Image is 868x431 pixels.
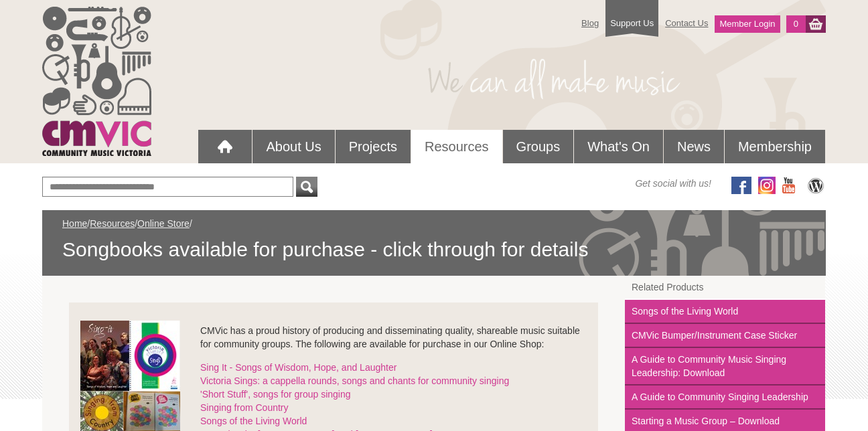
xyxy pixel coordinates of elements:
a: About Us [252,130,334,163]
a: Victoria Sings: a cappella rounds, songs and chants for community singing [200,375,509,386]
img: cmvic_logo.png [42,7,151,156]
div: / / / [62,217,806,262]
a: News [664,130,724,163]
a: Songs of the Living World [200,416,307,426]
p: CMVic has a proud history of producing and disseminating quality, shareable music suitable for co... [80,324,587,351]
a: Resources [90,218,135,229]
a: Online Store [137,218,190,229]
a: A Guide to Community Music Singing Leadership: Download [625,348,825,385]
a: Blog [575,11,605,35]
span: Get social with us! [635,177,711,190]
a: Home [62,218,87,229]
img: icon-instagram.png [758,177,776,194]
a: Projects [336,130,411,163]
span: Songbooks available for purchase - click through for details [62,237,806,262]
a: Singing from Country [200,402,289,413]
a: CMVic Bumper/Instrument Case Sticker [625,324,825,348]
a: What's On [574,130,663,163]
img: CMVic Blog [806,177,826,194]
a: A Guide to Community Singing Leadership [625,385,825,410]
a: Songs of the Living World [625,300,825,324]
a: 0 [786,15,806,33]
a: Related Products [625,276,825,300]
a: Membership [725,130,825,163]
a: Contact Us [658,11,715,35]
a: Sing It - Songs of Wisdom, Hope, and Laughter [200,362,396,373]
a: Resources [411,130,502,163]
a: Member Login [715,15,780,33]
a: Groups [503,130,574,163]
a: 'Short Stuff', songs for group singing [200,389,351,400]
